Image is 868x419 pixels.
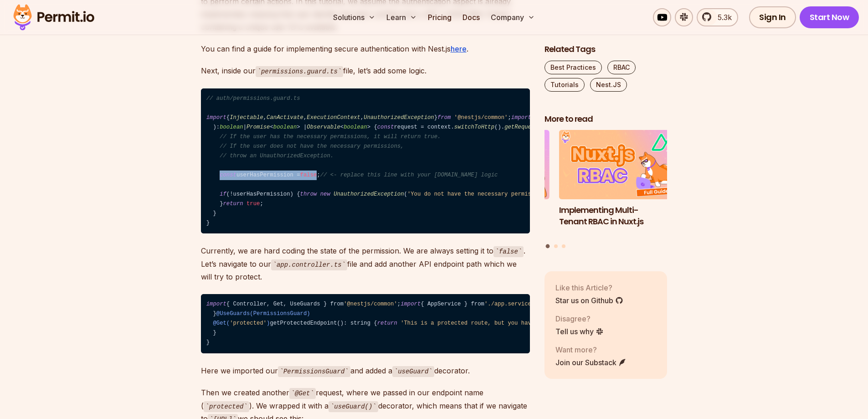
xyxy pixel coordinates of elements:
[559,130,682,239] li: 1 of 3
[201,42,530,55] p: You can find a guide for implementing secure authentication with Nest.js .
[407,191,555,197] span: 'You do not have the necessary permissions.'
[216,310,310,317] span: @UseGuards(PermissionsGuard)
[392,366,434,377] code: useGuard
[223,201,243,207] span: return
[426,130,550,239] li: 3 of 3
[344,301,397,307] span: '@nestjs/common'
[401,301,421,307] span: import
[559,130,682,200] img: Implementing Multi-Tenant RBAC in Nuxt.js
[230,320,267,326] span: 'protected'
[451,44,467,53] a: here
[555,282,623,293] p: Like this Article?
[220,172,236,178] span: const
[426,130,550,200] img: How to Use JWTs for Authorization: Best Practices and Common Mistakes
[300,191,317,197] span: throw
[544,130,668,250] div: Posts
[559,205,682,228] h3: Implementing Multi-Tenant RBAC in Nuxt.js
[544,114,668,125] h2: More to read
[493,246,524,257] code: false
[267,114,303,121] span: CanActivate
[546,244,550,248] button: Go to slide 1
[204,401,249,412] code: protected
[201,64,530,78] p: Next, inside our file, let’s add some logic.
[206,301,226,307] span: import
[230,114,263,121] span: Injectable
[554,244,558,248] button: Go to slide 2
[278,366,350,377] code: PermissionsGuard
[220,153,334,159] span: // throw an UnauthorizedException.
[383,8,421,26] button: Learn
[562,244,565,248] button: Go to slide 3
[555,326,604,337] a: Tell us why
[607,61,636,74] a: RBAC
[247,201,260,207] span: true
[320,191,330,197] span: new
[555,295,623,306] a: Star us on Github
[377,320,397,326] span: return
[344,124,367,130] span: boolean
[424,8,455,26] a: Pricing
[590,78,627,92] a: Nest.JS
[364,114,434,121] span: UnauthorizedException
[511,114,531,121] span: import
[307,124,340,130] span: Observable
[220,191,226,197] span: if
[401,320,565,326] span: 'This is a protected route, but you have access.'
[220,143,404,150] span: // If the user does not have the necessary permissions,
[201,244,530,283] p: Currently, we are hard coding the state of the permission. We are always setting it to . Let’s na...
[307,114,360,121] span: ExecutionContext
[289,388,316,399] code: @Get
[9,2,98,33] img: Permit logo
[206,114,226,121] span: import
[555,357,627,368] a: Join our Substack
[273,124,297,130] span: boolean
[377,124,394,130] span: const
[300,172,317,178] span: false
[256,66,344,77] code: permissions.guard.ts
[206,95,300,102] span: // auth/permissions.guard.ts
[247,124,270,130] span: Promise
[334,191,404,197] span: UnauthorizedException
[329,401,378,412] code: useGuard()
[201,364,530,378] p: Here we imported our and added a decorator.
[544,61,602,74] a: Best Practices
[697,8,738,26] a: 5.3k
[454,124,494,130] span: switchToHttp
[555,344,627,355] p: Want more?
[559,130,682,239] a: Implementing Multi-Tenant RBAC in Nuxt.jsImplementing Multi-Tenant RBAC in Nuxt.js
[220,124,243,130] span: boolean
[555,313,604,324] p: Disagree?
[484,301,534,307] span: './app.service'
[329,8,379,26] button: Solutions
[426,205,550,238] h3: How to Use JWTs for Authorization: Best Practices and Common Mistakes
[544,44,668,55] h2: Related Tags
[437,114,451,121] span: from
[213,320,270,326] span: @Get( )
[459,8,483,26] a: Docs
[749,6,796,28] a: Sign In
[504,124,538,130] span: getRequest
[201,294,530,353] code: { Controller, Get, UseGuards } from ; { AppService } from ; { PermissionsGuard } from ; export { ...
[201,88,530,234] code: { , , , } ; { } ; () { ( : , ): | < > | < > { request = context. (). (); userHasPermission = ; (!...
[220,134,441,140] span: // If the user has the necessary permissions, it will return true.
[487,8,539,26] button: Company
[454,114,508,121] span: '@nestjs/common'
[271,259,348,270] code: app.controller.ts
[544,78,585,92] a: Tutorials
[800,6,859,28] a: Start Now
[320,172,498,178] span: // <- replace this line with your [DOMAIN_NAME] logic
[712,12,732,23] span: 5.3k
